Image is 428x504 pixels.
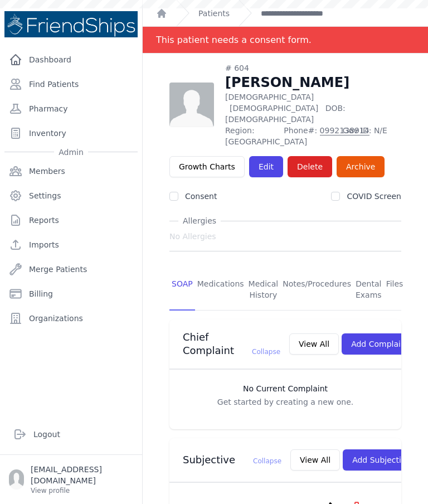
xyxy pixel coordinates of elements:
p: View profile [31,486,133,495]
span: Collapse [252,348,280,356]
span: Phone#: [284,125,335,147]
h1: [PERSON_NAME] [225,74,401,91]
a: Logout [9,423,133,445]
a: Pharmacy [4,98,138,120]
a: Notes/Procedures [280,269,353,311]
a: Settings [4,185,138,207]
span: No Allergies [169,231,216,242]
a: Inventory [4,122,138,144]
span: Allergies [178,215,221,226]
h3: Chief Complaint [183,331,280,357]
button: Add Subjective [343,449,420,471]
button: View All [290,449,340,471]
img: Medical Missions EMR [4,11,138,37]
a: Members [4,160,138,182]
a: Dashboard [4,49,138,71]
a: Dental Exams [353,269,384,311]
div: # 604 [225,62,401,74]
nav: Tabs [169,269,401,311]
span: Gov ID: N/E [343,125,401,147]
span: [DEMOGRAPHIC_DATA] [230,104,318,113]
a: Files [384,269,406,311]
span: Collapse [253,457,281,465]
h3: No Current Complaint [181,383,390,394]
a: Patients [198,8,230,19]
a: Reports [4,209,138,231]
p: [DEMOGRAPHIC_DATA] [225,91,401,125]
h3: Subjective [183,453,281,467]
a: Edit [249,156,283,177]
a: Organizations [4,307,138,329]
a: Merge Patients [4,258,138,280]
img: person-242608b1a05df3501eefc295dc1bc67a.jpg [169,83,214,127]
a: Medications [195,269,246,311]
button: Add Complaint [342,333,418,355]
a: [EMAIL_ADDRESS][DOMAIN_NAME] View profile [9,464,133,495]
p: [EMAIL_ADDRESS][DOMAIN_NAME] [31,464,133,486]
span: Admin [54,147,88,158]
a: Medical History [246,269,281,311]
a: Billing [4,283,138,305]
label: COVID Screen [347,192,401,201]
button: Delete [288,156,332,177]
a: Growth Charts [169,156,245,177]
a: Imports [4,234,138,256]
div: Notification [143,27,428,54]
div: This patient needs a consent form. [156,27,312,53]
button: View All [289,333,339,355]
p: Get started by creating a new one. [181,396,390,408]
a: SOAP [169,269,195,311]
label: Consent [185,192,217,201]
span: Region: [GEOGRAPHIC_DATA] [225,125,277,147]
a: Find Patients [4,73,138,95]
a: Archive [337,156,385,177]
